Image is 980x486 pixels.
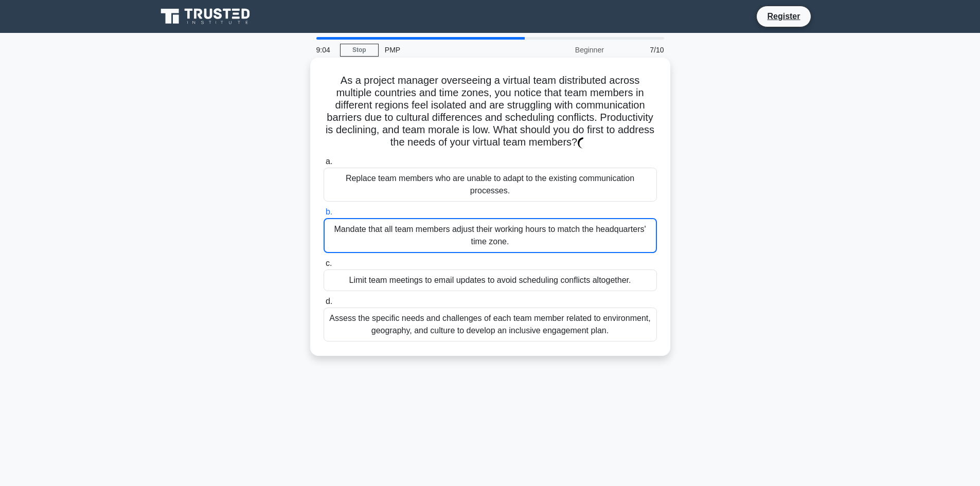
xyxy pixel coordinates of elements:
[310,40,340,60] div: 9:04
[324,168,657,202] div: Replace team members who are unable to adapt to the existing communication processes.
[326,207,332,216] span: b.
[324,308,657,341] div: Assess the specific needs and challenges of each team member related to environment, geography, a...
[520,40,610,60] div: Beginner
[326,157,332,166] span: a.
[761,10,806,23] a: Register
[610,40,670,60] div: 7/10
[323,74,658,149] h5: As a project manager overseeing a virtual team distributed across multiple countries and time zon...
[379,40,520,60] div: PMP
[326,297,332,305] span: d.
[326,259,332,267] span: c.
[324,269,657,291] div: Limit team meetings to email updates to avoid scheduling conflicts altogether.
[324,218,657,253] div: Mandate that all team members adjust their working hours to match the headquarters' time zone.
[340,44,379,57] a: Stop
